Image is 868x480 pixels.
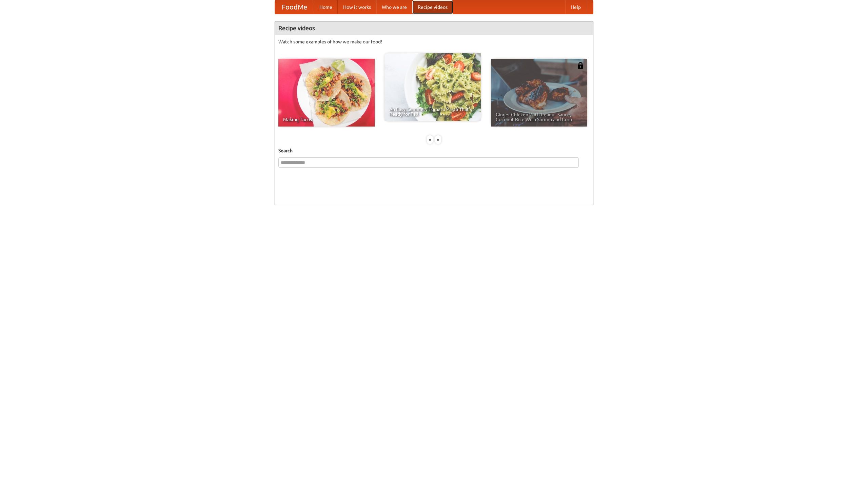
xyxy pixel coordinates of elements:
a: Help [565,0,586,14]
img: 483408.png [577,62,584,69]
a: Recipe videos [412,0,453,14]
a: Home [314,0,338,14]
span: Making Tacos [283,117,370,122]
h5: Search [278,147,590,154]
a: FoodMe [275,0,314,14]
a: An Easy, Summery Tomato Pasta That's Ready for Fall [384,53,481,121]
p: Watch some examples of how we make our food! [278,38,590,45]
h4: Recipe videos [275,21,593,35]
span: An Easy, Summery Tomato Pasta That's Ready for Fall [389,107,476,116]
a: How it works [338,0,376,14]
a: Making Tacos [278,59,375,127]
div: « [427,135,433,144]
a: Who we are [376,0,412,14]
div: » [435,135,441,144]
